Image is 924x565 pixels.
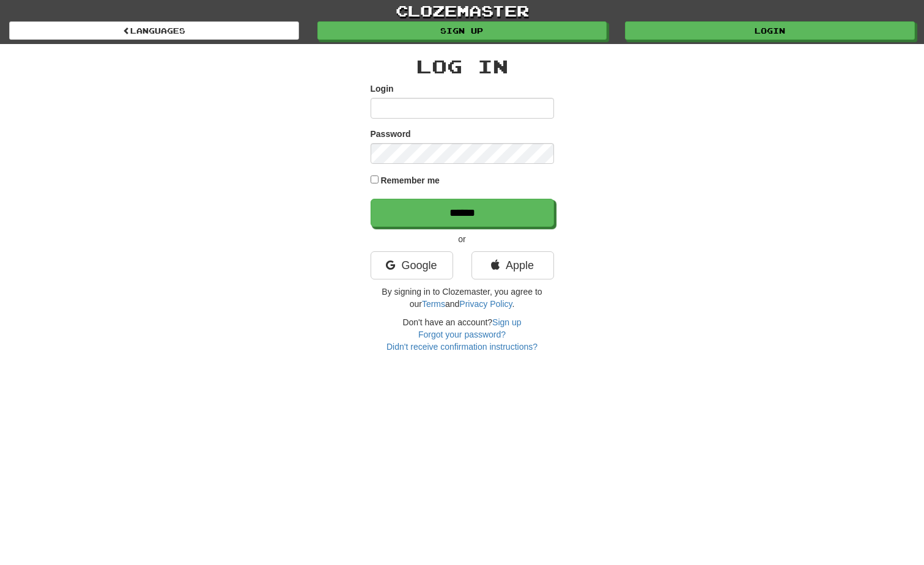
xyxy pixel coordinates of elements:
a: Sign up [317,21,607,40]
a: Languages [9,21,299,40]
a: Terms [422,299,445,309]
a: Google [371,251,453,279]
label: Login [371,83,394,95]
a: Login [625,21,915,40]
h2: Log In [371,56,554,76]
p: By signing in to Clozemaster, you agree to our and . [371,286,554,310]
a: Privacy Policy [459,299,512,309]
p: or [371,233,554,245]
a: Sign up [492,317,521,327]
a: Forgot your password? [418,330,506,339]
a: Apple [471,251,554,279]
label: Remember me [380,174,440,186]
label: Password [371,128,411,140]
div: Don't have an account? [371,316,554,353]
a: Didn't receive confirmation instructions? [386,342,538,352]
